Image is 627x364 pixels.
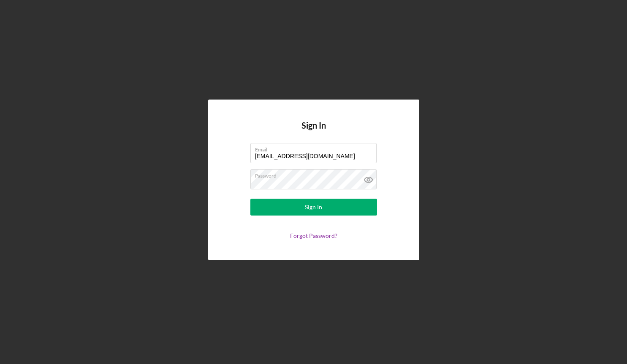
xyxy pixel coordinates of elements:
[305,199,322,216] div: Sign In
[301,121,326,143] h4: Sign In
[255,170,377,179] label: Password
[255,143,377,153] label: Email
[250,199,377,216] button: Sign In
[290,232,337,239] a: Forgot Password?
